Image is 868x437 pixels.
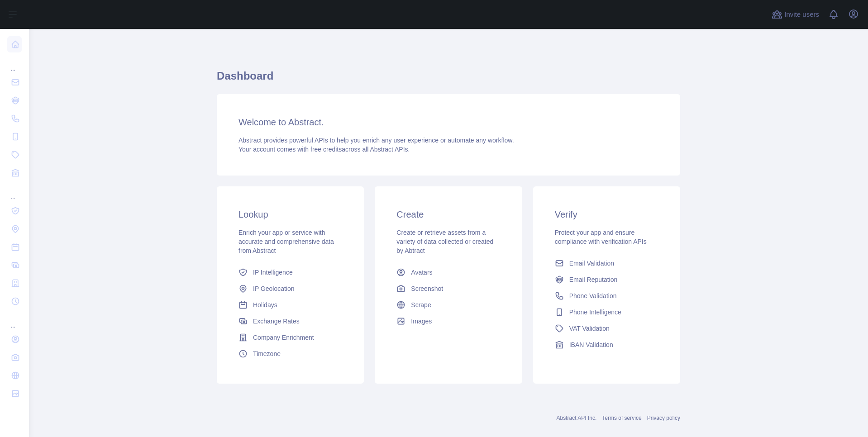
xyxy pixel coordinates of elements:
span: Phone Intelligence [569,308,621,317]
span: Screenshot [411,284,443,293]
span: VAT Validation [569,324,610,333]
div: ... [7,311,22,329]
span: Protect your app and ensure compliance with verification APIs [555,229,647,245]
h1: Dashboard [217,69,680,90]
span: Timezone [253,349,281,358]
a: Terms of service [602,415,641,421]
span: Email Reputation [569,275,618,284]
a: Images [393,313,504,329]
a: Screenshot [393,280,504,297]
span: IP Geolocation [253,284,295,293]
span: IP Intelligence [253,268,293,277]
h3: Welcome to Abstract. [238,116,658,128]
span: free credits [310,146,342,153]
a: Company Enrichment [235,329,346,346]
h3: Verify [555,208,658,221]
a: IBAN Validation [551,337,662,353]
span: Abstract provides powerful APIs to help you enrich any user experience or automate any workflow. [238,137,514,144]
a: Email Validation [551,255,662,271]
span: Holidays [253,300,277,309]
span: Invite users [784,9,819,20]
a: IP Geolocation [235,280,346,297]
a: Abstract API Inc. [557,415,597,421]
div: ... [7,54,22,72]
a: Exchange Rates [235,313,346,329]
h3: Create [396,208,500,221]
span: Avatars [411,268,432,277]
a: Phone Validation [551,288,662,304]
span: Exchange Rates [253,317,300,326]
a: Phone Intelligence [551,304,662,320]
div: ... [7,183,22,201]
span: Enrich your app or service with accurate and comprehensive data from Abstract [238,229,334,254]
a: Holidays [235,297,346,313]
span: Your account comes with across all Abstract APIs. [238,146,410,153]
a: Avatars [393,264,504,280]
button: Invite users [770,7,821,22]
span: IBAN Validation [569,340,613,349]
h3: Lookup [238,208,342,221]
a: VAT Validation [551,320,662,337]
span: Phone Validation [569,291,617,300]
a: IP Intelligence [235,264,346,280]
a: Scrape [393,297,504,313]
span: Create or retrieve assets from a variety of data collected or created by Abtract [396,229,493,254]
span: Scrape [411,300,431,309]
span: Email Validation [569,259,614,268]
a: Email Reputation [551,271,662,288]
a: Timezone [235,346,346,362]
span: Images [411,317,432,326]
span: Company Enrichment [253,333,314,342]
a: Privacy policy [647,415,680,421]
